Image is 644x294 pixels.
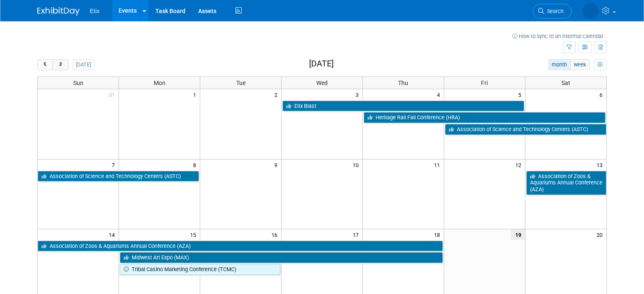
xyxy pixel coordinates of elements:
span: 18 [433,229,444,240]
span: 17 [352,229,362,240]
span: 11 [433,159,444,170]
span: 2 [274,89,281,100]
a: Association of Science and Technology Centers (ASTC) [38,171,199,182]
a: Tribal Casino Marketing Conference (TCMC) [120,264,280,275]
a: Midwest Art Expo (MAX) [120,252,442,263]
span: 6 [599,89,606,100]
span: 7 [111,159,119,170]
span: 12 [514,159,525,170]
span: 1 [192,89,200,100]
a: Etix Blast [282,101,524,112]
span: 16 [271,229,281,240]
span: 31 [108,89,119,100]
span: Thu [398,80,408,86]
span: Sun [73,80,83,86]
h2: [DATE] [309,59,334,69]
button: next [53,59,68,70]
i: Personalize Calendar [597,62,603,68]
button: month [548,59,571,70]
span: 20 [596,229,606,240]
button: prev [37,59,53,70]
span: 9 [274,159,281,170]
span: Sat [561,80,570,86]
a: Heritage Rail Fall Conference (HRA) [364,112,605,123]
span: 15 [189,229,200,240]
span: 3 [355,89,362,100]
img: ExhibitDay [37,7,80,16]
span: 13 [596,159,606,170]
a: Association of Zoos & Aquariums Annual Conference (AZA) [526,171,606,195]
button: week [570,59,590,70]
button: myCustomButton [594,59,607,70]
span: 19 [511,229,525,240]
span: 8 [192,159,200,170]
span: Wed [316,80,328,86]
a: Association of Science and Technology Centers (ASTC) [445,124,606,135]
a: How to sync to an external calendar... [512,33,607,39]
span: 14 [108,229,119,240]
span: 10 [352,159,362,170]
span: Fri [481,80,488,86]
span: Tue [236,80,246,86]
span: Etix [90,8,100,14]
button: [DATE] [72,59,95,70]
img: Amy Meyer [583,3,599,19]
a: Association of Zoos & Aquariums Annual Conference (AZA) [38,241,443,252]
span: Search [544,8,564,14]
span: 5 [517,89,525,100]
span: Mon [154,80,166,86]
a: Search [533,4,572,19]
span: 4 [436,89,444,100]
